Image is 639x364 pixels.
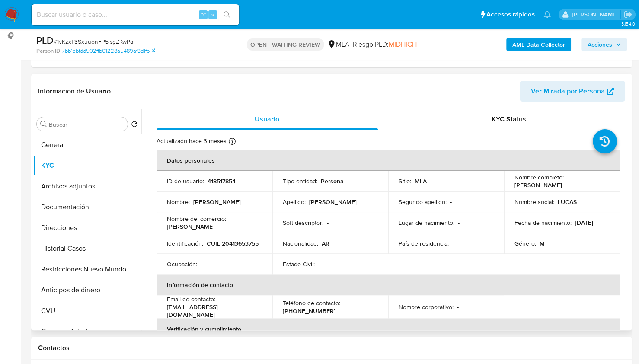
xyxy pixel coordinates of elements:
p: Nombre completo : [514,173,564,181]
b: AML Data Collector [512,38,565,51]
p: [EMAIL_ADDRESS][DOMAIN_NAME] [167,303,259,319]
p: - [457,303,459,311]
th: Datos personales [157,150,620,171]
span: Accesos rápidos [486,10,535,19]
p: CUIL 20413653755 [207,239,259,247]
a: Notificaciones [543,11,551,18]
p: ID de usuario : [167,177,204,185]
p: jian.marin@mercadolibre.com [572,10,620,19]
button: CVU [33,300,141,321]
b: PLD [36,33,54,47]
p: - [452,239,454,247]
button: search-icon [218,9,236,21]
p: [PERSON_NAME] [193,198,241,206]
p: Nombre del comercio : [167,215,226,223]
p: Tipo entidad : [283,177,317,185]
p: [PERSON_NAME] [309,198,357,206]
span: ⌥ [200,10,206,19]
button: General [33,134,141,155]
button: Anticipos de dinero [33,280,141,300]
button: Buscar [40,121,47,128]
p: Apellido : [283,198,306,206]
button: Restricciones Nuevo Mundo [33,259,141,280]
span: Riesgo PLD: [353,40,417,49]
p: LUCAS [558,198,577,206]
p: 418517854 [208,177,236,185]
p: [PERSON_NAME] [514,181,562,189]
p: [PERSON_NAME] [167,223,214,230]
button: KYC [33,155,141,176]
button: Ver Mirada por Persona [520,81,625,102]
p: Nombre social : [514,198,554,206]
p: - [318,260,320,268]
span: Ver Mirada por Persona [531,81,605,102]
th: Verificación y cumplimiento [157,319,620,339]
p: - [458,219,460,227]
p: Soft descriptor : [283,219,323,227]
p: Sitio : [399,177,411,185]
th: Información de contacto [157,275,620,295]
p: [DATE] [575,219,593,227]
div: MLA [327,40,349,49]
input: Buscar usuario o caso... [32,9,239,20]
button: Archivos adjuntos [33,176,141,197]
p: Persona [321,177,344,185]
p: - [450,198,452,206]
p: País de residencia : [399,239,449,247]
span: Acciones [588,38,612,51]
p: MLA [415,177,427,185]
input: Buscar [49,121,124,128]
button: AML Data Collector [506,38,571,51]
button: Volver al orden por defecto [131,121,138,130]
span: 3.154.0 [621,20,635,27]
a: 7bb1ebfdd502ffb61228a5489af3d1fb [62,47,155,55]
p: Email de contacto : [167,295,215,303]
p: M [540,239,545,247]
p: - [327,219,329,227]
p: Género : [514,239,536,247]
span: KYC Status [492,114,526,124]
span: Usuario [255,114,279,124]
p: [PHONE_NUMBER] [283,307,335,315]
button: Historial Casos [33,238,141,259]
span: MIDHIGH [389,39,417,49]
p: Segundo apellido : [399,198,447,206]
p: Ocupación : [167,260,197,268]
p: - [201,260,202,268]
span: # 1vKzxT3SxuuonFP5jsgZKwPa [54,37,133,46]
p: OPEN - WAITING REVIEW [247,38,324,51]
b: Person ID [36,47,60,55]
p: Lugar de nacimiento : [399,219,454,227]
p: Fecha de nacimiento : [514,219,572,227]
button: Cruces y Relaciones [33,321,141,342]
button: Acciones [581,38,627,51]
button: Documentación [33,197,141,217]
p: Nombre : [167,198,190,206]
a: Salir [623,10,633,19]
p: Identificación : [167,239,203,247]
p: Actualizado hace 3 meses [157,137,227,145]
p: Nombre corporativo : [399,303,454,311]
button: Direcciones [33,217,141,238]
p: AR [322,239,329,247]
h1: Contactos [38,344,625,352]
p: Estado Civil : [283,260,315,268]
p: Nacionalidad : [283,239,318,247]
span: s [211,10,214,19]
h1: Información de Usuario [38,87,111,96]
p: Teléfono de contacto : [283,299,340,307]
